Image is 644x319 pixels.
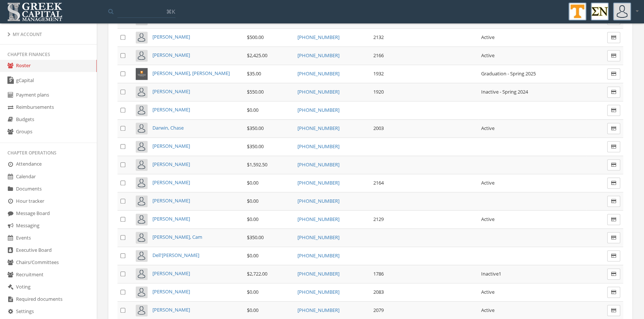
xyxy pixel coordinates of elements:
[247,34,264,40] span: $500.00
[370,265,478,283] td: 1786
[247,198,258,204] span: $0.00
[247,143,264,150] span: $350.00
[370,46,478,65] td: 2166
[478,83,586,101] td: Inactive - Spring 2024
[478,265,586,283] td: Inactive1
[297,198,339,204] a: [PHONE_NUMBER]
[152,106,190,113] a: [PERSON_NAME]
[152,52,190,58] a: [PERSON_NAME]
[478,28,586,46] td: Active
[297,107,339,113] a: [PHONE_NUMBER]
[247,289,258,295] span: $0.00
[247,125,264,131] span: $350.00
[370,283,478,301] td: 2083
[247,70,261,77] span: $35.00
[370,28,478,46] td: 2132
[370,174,478,192] td: 2164
[247,179,258,186] span: $0.00
[297,52,339,59] a: [PHONE_NUMBER]
[297,70,339,77] a: [PHONE_NUMBER]
[297,179,339,186] a: [PHONE_NUMBER]
[247,307,258,313] span: $0.00
[152,33,190,40] a: [PERSON_NAME]
[297,307,339,313] a: [PHONE_NUMBER]
[478,210,586,228] td: Active
[152,88,190,95] a: [PERSON_NAME]
[152,197,190,204] a: [PERSON_NAME]
[297,161,339,168] a: [PHONE_NUMBER]
[152,252,199,258] a: Dell'[PERSON_NAME]
[370,83,478,101] td: 1920
[297,270,339,277] a: [PHONE_NUMBER]
[152,306,190,313] a: [PERSON_NAME]
[297,125,339,131] a: [PHONE_NUMBER]
[478,174,586,192] td: Active
[152,179,190,186] a: [PERSON_NAME]
[478,119,586,137] td: Active
[370,119,478,137] td: 2003
[152,270,190,277] a: [PERSON_NAME]
[297,234,339,241] a: [PHONE_NUMBER]
[297,143,339,150] a: [PHONE_NUMBER]
[297,289,339,295] a: [PHONE_NUMBER]
[478,46,586,65] td: Active
[152,161,190,167] a: [PERSON_NAME]
[370,210,478,228] td: 2129
[247,234,264,241] span: $350.00
[247,252,258,259] span: $0.00
[152,234,202,240] a: [PERSON_NAME], Cam
[7,31,89,38] div: My Account
[166,8,175,15] span: ⌘K
[297,88,339,95] a: [PHONE_NUMBER]
[478,283,586,301] td: Active
[152,143,190,149] a: [PERSON_NAME]
[297,216,339,222] a: [PHONE_NUMBER]
[297,252,339,259] a: [PHONE_NUMBER]
[247,270,267,277] span: $2,722.00
[247,161,267,168] span: $1,592.50
[247,216,258,222] span: $0.00
[297,34,339,40] a: [PHONE_NUMBER]
[247,107,258,113] span: $0.00
[478,65,586,83] td: Graduation - Spring 2025
[247,52,267,59] span: $2,425.00
[152,215,190,222] a: [PERSON_NAME]
[370,65,478,83] td: 1932
[152,70,230,77] a: [PERSON_NAME], [PERSON_NAME]
[152,288,190,295] a: [PERSON_NAME]
[152,124,184,131] a: Darwin, Chase
[247,88,264,95] span: $550.00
